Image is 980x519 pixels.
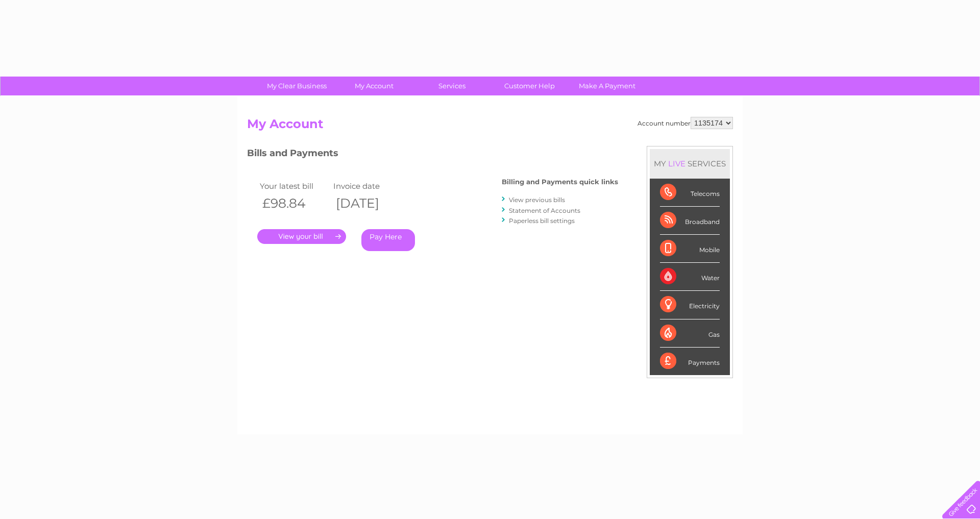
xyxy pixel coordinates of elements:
div: Telecoms [660,179,720,207]
div: Account number [638,117,733,129]
div: Payments [660,348,720,375]
th: [DATE] [331,193,404,214]
a: Pay Here [361,229,415,251]
a: View previous bills [509,196,565,204]
a: . [257,229,346,244]
h4: Billing and Payments quick links [502,178,618,186]
div: MY SERVICES [650,149,730,178]
h2: My Account [247,117,733,136]
div: Electricity [660,291,720,319]
a: My Clear Business [255,77,339,95]
div: LIVE [666,159,688,168]
td: Your latest bill [257,179,331,193]
a: Make A Payment [565,77,649,95]
a: Statement of Accounts [509,207,580,214]
div: Broadband [660,207,720,235]
div: Mobile [660,235,720,263]
a: Services [410,77,494,95]
h3: Bills and Payments [247,146,618,164]
a: My Account [332,77,416,95]
div: Water [660,263,720,291]
td: Invoice date [331,179,404,193]
th: £98.84 [257,193,331,214]
div: Gas [660,319,720,348]
a: Paperless bill settings [509,217,575,225]
a: Customer Help [487,77,572,95]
